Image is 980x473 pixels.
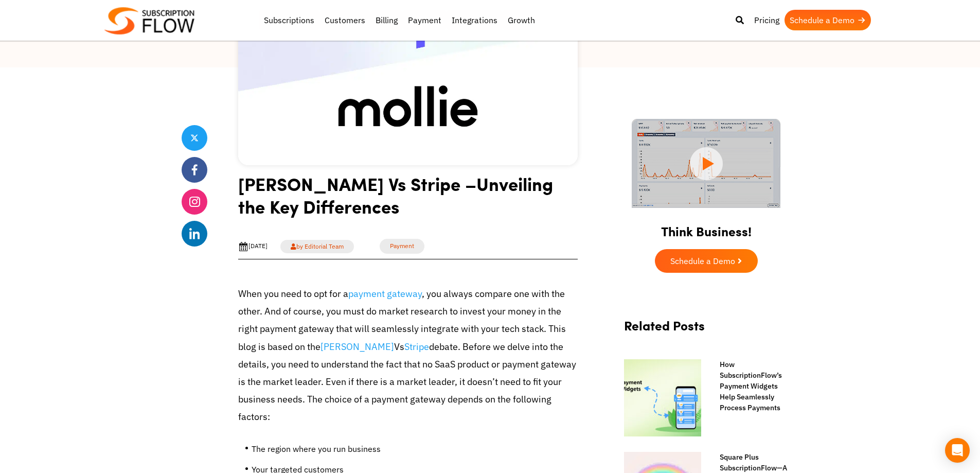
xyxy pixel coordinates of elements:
a: Integrations [447,10,503,30]
img: Payment Widget [624,359,701,436]
h1: [PERSON_NAME] Vs Stripe –Unveiling the Key Differences [238,172,578,225]
a: Billing [370,10,403,30]
li: The region where you run business [252,441,578,462]
a: Payment [380,239,424,254]
a: payment gateway [348,288,422,300]
a: Stripe [404,341,429,353]
div: Open Intercom Messenger [945,438,970,463]
a: Growth [503,10,540,30]
a: Pricing [749,10,785,30]
a: Schedule a Demo [785,10,871,30]
a: Subscriptions [259,10,319,30]
p: When you need to opt for a , you always compare one with the other. And of course, you must do ma... [238,285,578,426]
div: [DATE] [238,241,268,252]
a: Payment [403,10,447,30]
a: [PERSON_NAME] [320,341,394,353]
h2: Think Business! [614,211,799,244]
h2: Related Posts [624,318,789,343]
span: Schedule a Demo [670,257,735,265]
a: Schedule a Demo [655,249,758,273]
a: How SubscriptionFlow’s Payment Widgets Help Seamlessly Process Payments [709,359,789,413]
a: by Editorial Team [280,240,354,253]
img: Subscriptionflow [104,7,194,34]
img: intro video [632,119,780,208]
a: Customers [319,10,370,30]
